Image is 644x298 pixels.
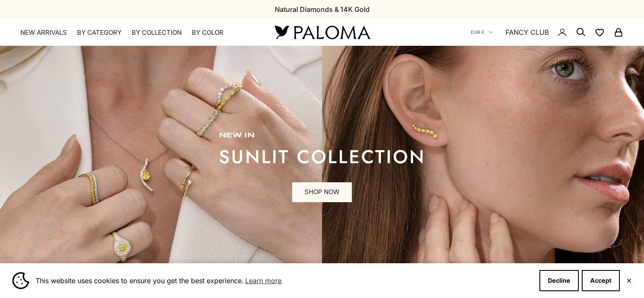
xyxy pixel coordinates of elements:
span: This website uses cookies to ensure you get the best experience. [36,274,533,287]
p: Natural Diamonds & 14K Gold [275,4,370,15]
img: Cookie banner [12,272,29,289]
button: EUR € [471,28,493,36]
summary: By Collection [132,28,182,37]
button: Close [626,278,632,283]
summary: By Color [192,28,224,37]
a: NEW ARRIVALS [20,28,67,37]
span: EUR € [471,28,484,36]
a: FANCY CLUB [506,27,549,38]
nav: Primary navigation [20,28,254,37]
summary: By Category [77,28,122,37]
button: Accept [582,270,620,291]
button: Decline [539,270,579,291]
a: Learn more [244,274,283,287]
nav: Secondary navigation [471,19,624,46]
